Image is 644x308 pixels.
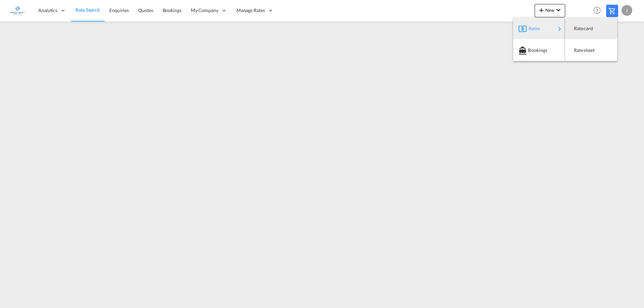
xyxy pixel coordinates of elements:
span: Ratecard [574,22,581,35]
span: Bookings [528,44,535,57]
span: Ratesheet [574,44,581,57]
span: Rates [529,22,537,35]
button: Bookings [513,39,565,61]
div: Bookings [519,42,560,59]
div: Ratecard [571,20,612,37]
md-icon: icon-chevron-right [555,25,563,33]
div: Ratesheet [571,42,612,59]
